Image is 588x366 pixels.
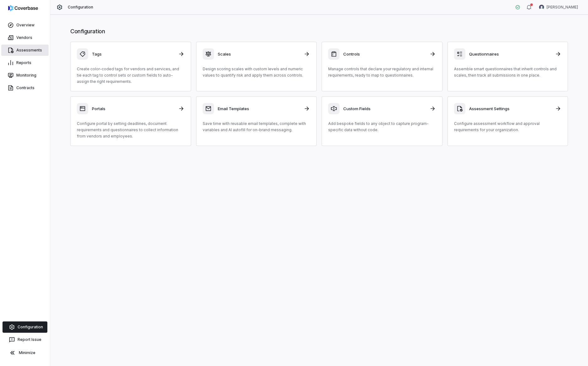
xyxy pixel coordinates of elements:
[454,121,562,133] p: Configure assessment workflow and approval requirements for your organization.
[469,106,552,111] h3: Assessment Settings
[218,106,300,111] h3: Email Templates
[343,51,426,57] h3: Controls
[322,96,442,146] a: Custom FieldsAdd bespoke fields to any object to capture program-specific data without code.
[454,66,562,78] p: Assemble smart questionnaires that inherit controls and scales, then track all submissions in one...
[1,32,49,43] a: Vendors
[1,19,49,31] a: Overview
[447,96,568,146] a: Assessment SettingsConfigure assessment workflow and approval requirements for your organization.
[469,51,552,57] h3: Questionnaires
[1,82,49,94] a: Contracts
[3,321,47,333] a: Configuration
[322,42,442,91] a: ControlsManage controls that declare your regulatory and internal requirements, ready to map to q...
[196,42,317,91] a: ScalesDesign scoring scales with custom levels and numeric values to quantify risk and apply them...
[328,121,436,133] p: Add bespoke fields to any object to capture program-specific data without code.
[77,66,184,85] p: Create color-coded tags for vendors and services, and tie each tag to control sets or custom fiel...
[70,42,191,91] a: TagsCreate color-coded tags for vendors and services, and tie each tag to control sets or custom ...
[203,121,310,133] p: Save time with reusable email templates, complete with variables and AI autofill for on-brand mes...
[8,5,38,11] img: logo-D7KZi-bG.svg
[1,57,49,68] a: Reports
[70,96,191,146] a: PortalsConfigure portal by setting deadlines, document requirements and questionnaires to collect...
[547,5,578,10] span: [PERSON_NAME]
[70,27,568,35] h1: Configuration
[92,106,174,111] h3: Portals
[328,66,436,78] p: Manage controls that declare your regulatory and internal requirements, ready to map to questionn...
[1,70,49,81] a: Monitoring
[539,5,544,10] img: Amanda Pettenati avatar
[343,106,426,111] h3: Custom Fields
[68,5,94,10] span: Configuration
[447,42,568,91] a: QuestionnairesAssemble smart questionnaires that inherit controls and scales, then track all subm...
[535,3,582,12] button: Amanda Pettenati avatar[PERSON_NAME]
[3,347,47,359] button: Minimize
[77,121,184,139] p: Configure portal by setting deadlines, document requirements and questionnaires to collect inform...
[196,96,317,146] a: Email TemplatesSave time with reusable email templates, complete with variables and AI autofill f...
[218,51,300,57] h3: Scales
[92,51,174,57] h3: Tags
[1,45,49,56] a: Assessments
[3,334,47,345] button: Report Issue
[203,66,310,78] p: Design scoring scales with custom levels and numeric values to quantify risk and apply them acros...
